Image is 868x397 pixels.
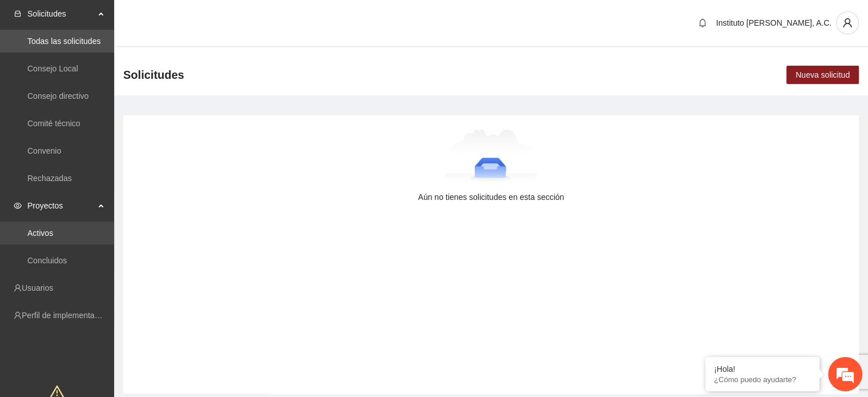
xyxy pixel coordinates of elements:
[27,256,67,265] a: Concluidos
[187,6,215,33] div: Minimizar ventana de chat en vivo
[142,191,841,203] div: Aún no tienes solicitudes en esta sección
[123,66,184,84] span: Solicitudes
[22,283,53,292] a: Usuarios
[6,271,217,311] textarea: Escriba su mensaje y pulse “Intro”
[66,132,158,247] span: Estamos en línea.
[27,146,61,155] a: Convenio
[14,202,22,210] span: eye
[14,10,22,18] span: inbox
[59,58,192,73] div: Chatee con nosotros ahora
[27,228,53,238] a: Activos
[796,69,850,81] span: Nueva solicitud
[786,66,859,84] button: Nueva solicitud
[714,364,811,374] div: ¡Hola!
[693,14,712,32] button: bell
[714,375,811,384] p: ¿Cómo puedo ayudarte?
[836,11,859,34] button: user
[445,129,538,186] img: Aún no tienes solicitudes en esta sección
[27,64,78,73] a: Consejo Local
[27,2,95,25] span: Solicitudes
[716,18,831,27] span: Instituto [PERSON_NAME], A.C.
[27,194,95,217] span: Proyectos
[27,174,72,183] a: Rechazadas
[27,91,88,101] a: Consejo directivo
[837,18,858,28] span: user
[22,311,111,320] a: Perfil de implementadora
[27,37,100,46] a: Todas las solicitudes
[27,119,80,128] a: Comité técnico
[694,18,711,27] span: bell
